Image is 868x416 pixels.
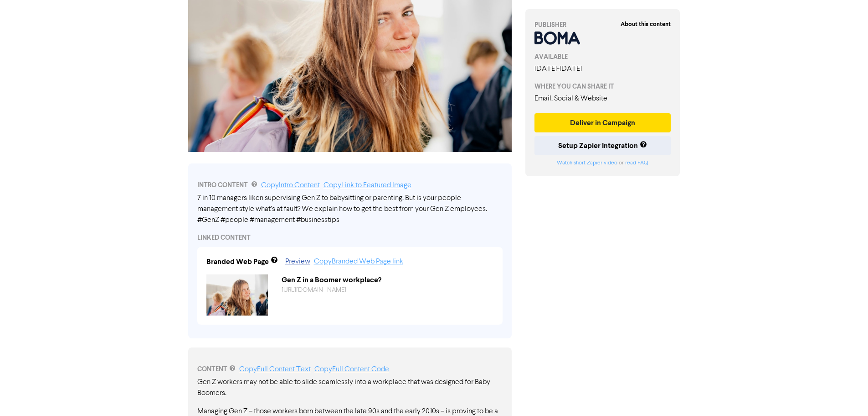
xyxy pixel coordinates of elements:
[534,52,671,62] div: AVAILABLE
[534,113,671,132] button: Deliver in Campaign
[314,366,389,373] a: Copy Full Content Code
[197,193,503,226] div: 7 in 10 managers liken supervising Gen Z to babysitting or parenting. But is your people manageme...
[324,182,411,189] a: Copy Link to Featured Image
[621,21,671,28] strong: About this content
[557,160,617,166] a: Watch short Zapier video
[275,285,500,295] div: https://public2.bomamarketing.com/cp/6ixxsfpVfCuzfWe3Bxqw6g?sa=VMgytnF0
[534,93,671,104] div: Email, Social & Website
[197,377,503,399] p: Gen Z workers may not be able to slide seamlessly into a workplace that was designed for Baby Boo...
[285,258,310,265] a: Preview
[261,182,320,189] a: Copy Intro Content
[206,256,269,267] div: Branded Web Page
[197,180,503,191] div: INTRO CONTENT
[275,274,500,285] div: Gen Z in a Boomer workplace?
[197,233,503,242] div: LINKED CONTENT
[534,136,671,155] button: Setup Zapier Integration
[754,317,868,416] iframe: Chat Widget
[314,258,403,265] a: Copy Branded Web Page link
[534,20,671,30] div: PUBLISHER
[282,287,346,293] a: [URL][DOMAIN_NAME]
[534,159,671,167] div: or
[197,364,503,375] div: CONTENT
[239,366,311,373] a: Copy Full Content Text
[534,63,671,74] div: [DATE] - [DATE]
[625,160,648,166] a: read FAQ
[534,82,671,91] div: WHERE YOU CAN SHARE IT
